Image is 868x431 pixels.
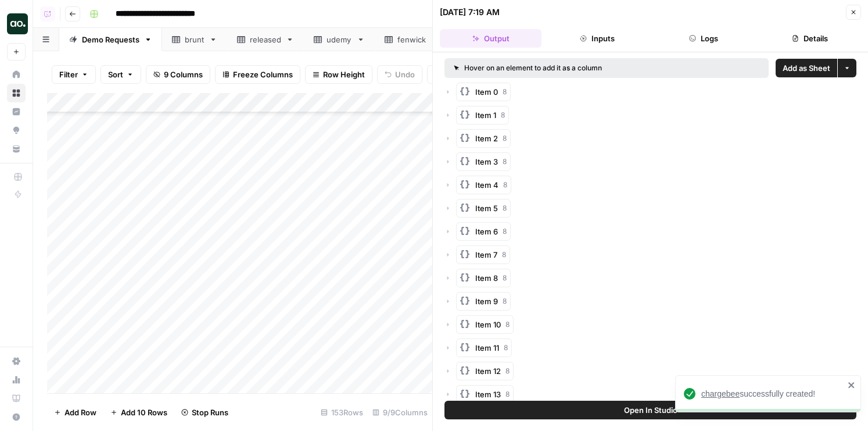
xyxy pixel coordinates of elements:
[475,109,496,121] span: Item 1
[101,65,141,84] button: Sort
[444,401,856,419] button: Open In Studio
[7,13,28,34] img: Dillon Test Logo
[653,29,755,48] button: Logs
[546,29,648,48] button: Inputs
[475,86,498,98] span: Item 0
[456,83,511,101] button: Item 08
[103,403,174,422] button: Add 10 Rows
[456,385,514,404] button: Item 138
[456,339,512,357] button: Item 118
[504,343,508,353] span: 8
[475,365,501,377] span: Item 12
[701,389,740,398] span: chargebee
[503,273,507,283] span: 8
[475,179,498,191] span: Item 4
[59,28,162,51] a: Demo Requests
[503,296,507,307] span: 8
[7,121,26,140] a: Opportunities
[7,352,26,371] a: Settings
[375,28,449,51] a: fenwick
[440,29,541,48] button: Output
[503,87,507,97] span: 8
[454,63,681,73] div: Hover on an element to add it as a column
[7,371,26,389] a: Usage
[701,389,815,398] a: chargebeesuccessfully created!
[456,362,514,380] button: Item 128
[475,295,498,307] span: Item 9
[502,250,506,260] span: 8
[233,69,293,80] span: Freeze Columns
[456,315,514,334] button: Item 108
[456,152,511,171] button: Item 38
[848,380,856,390] button: close
[7,389,26,408] a: Learning Hub
[47,403,103,422] button: Add Row
[505,366,510,376] span: 8
[250,34,281,45] div: released
[503,156,507,167] span: 8
[475,226,498,237] span: Item 6
[624,404,677,416] span: Open In Studio
[475,342,499,354] span: Item 11
[505,389,510,400] span: 8
[162,28,227,51] a: brunt
[456,129,511,148] button: Item 28
[82,34,139,45] div: Demo Requests
[456,222,511,241] button: Item 68
[505,319,510,330] span: 8
[215,65,300,84] button: Freeze Columns
[7,84,26,102] a: Browse
[759,29,861,48] button: Details
[192,407,228,418] span: Stop Runs
[503,133,507,144] span: 8
[456,245,510,264] button: Item 78
[146,65,210,84] button: 9 Columns
[395,69,415,80] span: Undo
[475,389,501,400] span: Item 13
[52,65,96,84] button: Filter
[776,59,837,77] button: Add as Sheet
[501,110,505,120] span: 8
[121,407,167,418] span: Add 10 Rows
[304,28,375,51] a: udemy
[783,62,830,74] span: Add as Sheet
[475,319,501,330] span: Item 10
[475,272,498,284] span: Item 8
[323,69,365,80] span: Row Height
[475,156,498,168] span: Item 3
[475,202,498,214] span: Item 5
[397,34,426,45] div: fenwick
[503,203,507,213] span: 8
[164,69,203,80] span: 9 Columns
[185,34,205,45] div: brunt
[503,226,507,237] span: 8
[475,133,498,144] span: Item 2
[64,407,96,418] span: Add Row
[227,28,304,51] a: released
[7,102,26,121] a: Insights
[327,34,352,45] div: udemy
[456,269,511,287] button: Item 88
[59,69,78,80] span: Filter
[456,176,511,194] button: Item 48
[7,65,26,84] a: Home
[368,403,432,422] div: 9/9 Columns
[456,292,511,311] button: Item 98
[475,249,497,261] span: Item 7
[377,65,422,84] button: Undo
[503,180,507,190] span: 8
[174,403,235,422] button: Stop Runs
[316,403,368,422] div: 153 Rows
[305,65,372,84] button: Row Height
[108,69,123,80] span: Sort
[7,9,26,38] button: Workspace: Dillon Test
[456,106,509,124] button: Item 18
[456,199,511,218] button: Item 58
[740,389,815,398] span: successfully created!
[7,408,26,426] button: Help + Support
[440,6,500,18] div: [DATE] 7:19 AM
[7,140,26,158] a: Your Data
